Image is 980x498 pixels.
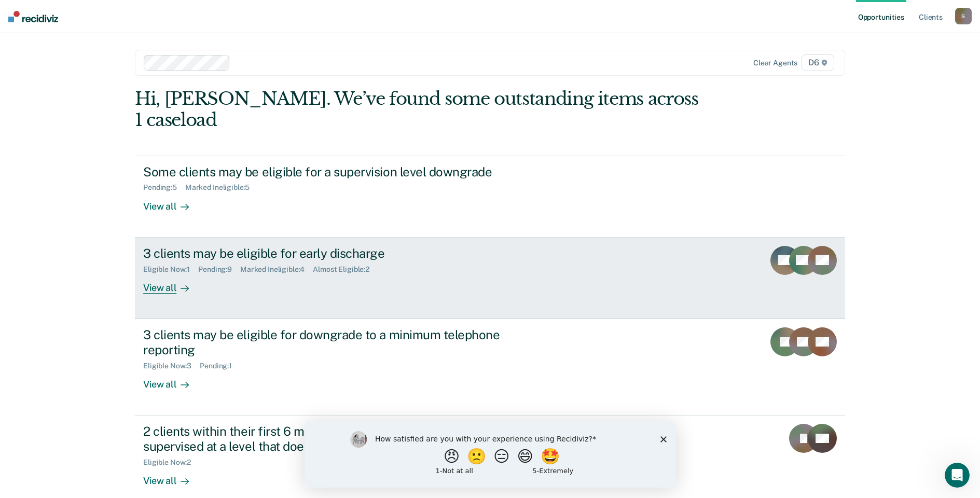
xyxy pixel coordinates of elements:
[8,11,58,22] img: Recidiviz
[802,54,834,71] span: D6
[143,370,201,390] div: View all
[143,273,201,294] div: View all
[305,421,676,488] iframe: Survey by Kim from Recidiviz
[143,327,507,357] div: 3 clients may be eligible for downgrade to a minimum telephone reporting
[143,192,201,212] div: View all
[753,59,797,67] div: Clear agents
[945,463,970,488] iframe: Intercom live chat
[200,362,240,370] div: Pending : 1
[143,265,198,274] div: Eligible Now : 1
[143,362,200,370] div: Eligible Now : 3
[143,466,201,487] div: View all
[313,265,378,274] div: Almost Eligible : 2
[143,246,507,261] div: 3 clients may be eligible for early discharge
[135,319,845,416] a: 3 clients may be eligible for downgrade to a minimum telephone reportingEligible Now:3Pending:1Vi...
[135,238,845,319] a: 3 clients may be eligible for early dischargeEligible Now:1Pending:9Marked Ineligible:4Almost Eli...
[198,265,240,274] div: Pending : 9
[135,156,845,238] a: Some clients may be eligible for a supervision level downgradePending:5Marked Ineligible:5View all
[143,164,507,179] div: Some clients may be eligible for a supervision level downgrade
[143,458,199,467] div: Eligible Now : 2
[143,183,185,192] div: Pending : 5
[955,8,972,24] button: S
[185,183,258,192] div: Marked Ineligible : 5
[135,88,703,131] div: Hi, [PERSON_NAME]. We’ve found some outstanding items across 1 caseload
[143,424,507,454] div: 2 clients within their first 6 months of supervision are being supervised at a level that does no...
[240,265,313,274] div: Marked Ineligible : 4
